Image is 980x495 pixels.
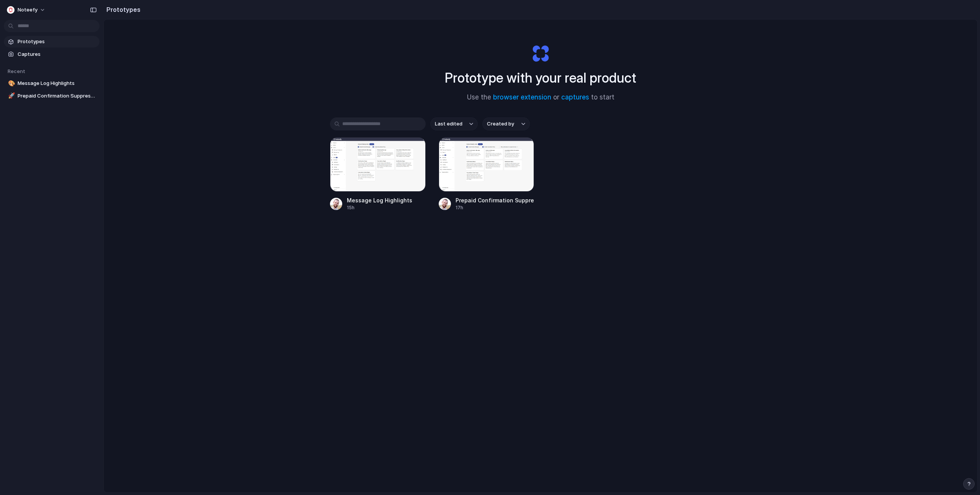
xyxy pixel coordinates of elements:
span: Captures [18,50,96,58]
a: Prototypes [4,36,100,47]
a: 🚀Prepaid Confirmation Suppression [4,90,100,102]
span: Recent [8,68,25,74]
a: Prepaid Confirmation SuppressionPrepaid Confirmation Suppression17h [439,137,534,211]
span: Prepaid Confirmation Suppression [18,92,96,100]
button: Noteefy [4,4,49,16]
a: Captures [4,49,100,60]
h1: Prototype with your real product [445,68,636,88]
button: 🎨 [7,80,15,87]
a: captures [561,93,589,101]
span: Prototypes [18,38,96,46]
button: Created by [482,117,530,130]
button: 🚀 [7,92,15,100]
div: 🚀 [8,91,13,100]
span: Use the or to start [467,93,614,103]
span: Message Log Highlights [18,80,96,87]
a: browser extension [493,93,551,101]
div: Message Log Highlights [347,196,412,204]
span: Noteefy [18,6,38,14]
div: 🎨 [8,79,13,88]
span: Created by [487,120,514,128]
div: Prepaid Confirmation Suppression [456,196,534,204]
a: 🎨Message Log Highlights [4,78,100,89]
a: Message Log HighlightsMessage Log Highlights15h [330,137,426,211]
div: 15h [347,204,412,211]
button: Last edited [430,117,478,130]
h2: Prototypes [103,5,140,14]
div: 17h [456,204,534,211]
span: Last edited [435,120,462,128]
